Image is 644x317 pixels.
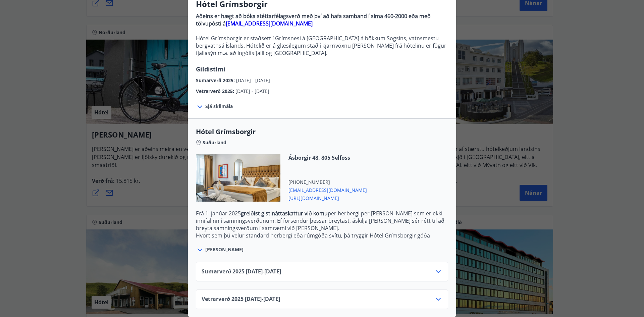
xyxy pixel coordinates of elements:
span: Suðurland [203,139,226,146]
strong: Aðeins er hægt að bóka stéttarfélagsverð með því að hafa samband í síma 460-2000 eða með tölvupós... [196,12,431,27]
span: Vetrarverð 2025 : [196,88,235,94]
span: [EMAIL_ADDRESS][DOMAIN_NAME] [288,186,367,194]
span: [DATE] - [DATE] [235,88,269,94]
p: Frá 1. janúar 2025 per herbergi per [PERSON_NAME] sem er ekki innifalinn í samningsverðunum. Ef f... [196,210,448,232]
span: [PERSON_NAME] [205,246,244,253]
p: Hótel Grímsborgir er staðsett í Grímsnesi á [GEOGRAPHIC_DATA] á bökkum Sogsins, vatnsmestu bergva... [196,35,448,57]
span: [URL][DOMAIN_NAME] [288,194,367,202]
span: Gildistími [196,65,226,73]
span: Sjá skilmála [205,103,233,110]
span: Sumarverð 2025 : [196,77,236,84]
strong: greiðist gistináttaskattur við komu [241,210,328,217]
span: Hótel Grímsborgir [196,127,448,137]
p: Hvort sem þú velur standard herbergi eða rúmgóða svítu, þá tryggir Hótel Grímsborgir góða upplifu... [196,232,448,247]
span: Ásborgir 48, 805 Selfoss [288,154,367,161]
span: [PHONE_NUMBER] [288,179,367,186]
span: [DATE] - [DATE] [236,77,270,84]
a: [EMAIL_ADDRESS][DOMAIN_NAME] [226,20,313,27]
